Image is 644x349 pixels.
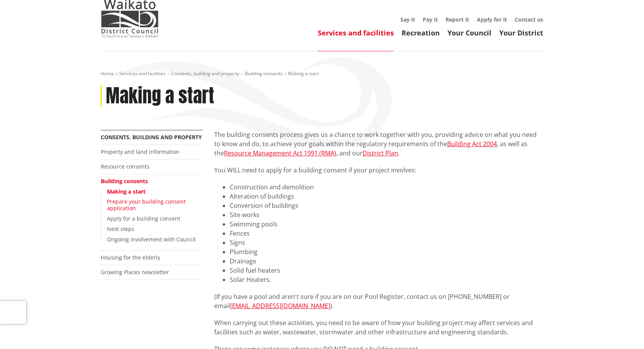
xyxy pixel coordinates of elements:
a: Housing for the elderly [101,254,160,261]
a: Consents, building and property [171,70,239,77]
iframe: Messenger Launcher [608,317,636,344]
a: Resource Management Act 1991 (RMA) [224,149,336,157]
a: Resource consents [101,163,149,170]
li: Swimming pools [230,219,543,229]
a: [EMAIL_ADDRESS][DOMAIN_NAME] [230,302,330,310]
a: Say it [400,16,415,23]
a: Apply for a building consent [107,215,180,222]
li: Signs [230,238,543,247]
a: Making a start [107,188,146,195]
h1: Making a start [106,85,214,107]
a: Ongoing involvement with Council [107,236,196,243]
p: You WILL need to apply for a building consent if your project involves: [214,165,543,175]
a: Building Act 2004 [447,140,497,148]
li: Plumbing [230,247,543,256]
a: Services and facilities [119,70,166,77]
a: Next steps [107,225,134,233]
a: Apply for it [477,16,507,23]
a: Pay it [423,16,438,23]
nav: breadcrumb [101,71,543,77]
li: Construction and demolition [230,182,543,192]
p: (If you have a pool and aren't sure if you are on our Pool Register, contact us on [PHONE_NUMBER]... [214,292,543,310]
a: Building consents [245,70,283,77]
a: Report it [446,16,469,23]
a: Prepare your building consent application [107,198,186,212]
li: Drainage [230,256,543,266]
li: Solid fuel heaters [230,266,543,275]
a: Home [101,70,114,77]
a: District Plan [363,149,398,157]
a: Contact us [515,16,543,23]
a: Consents, building and property [101,133,202,141]
li: Conversion of buildings [230,201,543,210]
a: Building consents [101,177,148,185]
span: Making a start [288,70,319,77]
a: Services and facilities [318,28,394,37]
a: Growing Places newsletter [101,268,169,276]
a: Recreation [402,28,440,37]
li: Solar Heaters. [230,275,543,284]
a: Property and land information [101,148,180,155]
li: Fences [230,229,543,238]
p: When carrying out these activities, you need to be aware of how your building project may affect ... [214,318,543,337]
a: Your Council [447,28,491,37]
li: Alteration of buildings [230,192,543,201]
a: Your District [499,28,543,37]
p: The building consents process gives us a chance to work together with you, providing advice on wh... [214,130,543,158]
li: Site works [230,210,543,219]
